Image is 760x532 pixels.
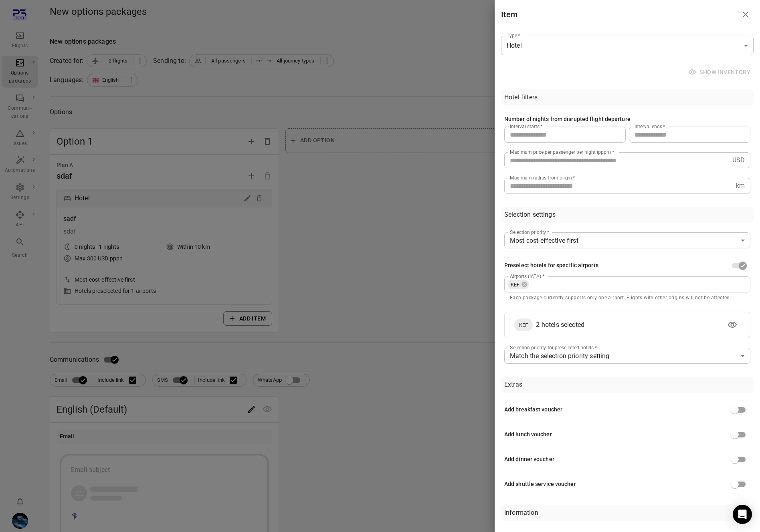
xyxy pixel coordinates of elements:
span: Inventory unavailable when creating options package from flights [687,65,754,80]
div: Add shuttle service voucher [504,480,576,489]
div: Most cost-effective first [504,232,750,248]
button: Close drawer [738,6,754,22]
div: KEF [507,280,529,289]
label: Type [507,32,520,39]
div: Add dinner voucher [504,455,554,464]
div: Add breakfast voucher [504,405,562,414]
div: Preselect hotels for specific airports [504,261,598,270]
h1: Item [501,8,518,21]
div: Add lunch voucher [504,430,552,439]
label: Interval starts [510,123,542,130]
p: USD [732,155,745,165]
label: Maximum price per passenger per night (pppn) [510,149,614,155]
span: KEF [507,280,523,289]
span: Hotel [507,41,741,50]
span: KEF [514,321,533,329]
label: Interval ends [635,123,665,130]
div: 2 hotels selected [536,320,584,330]
label: Airports (IATA) [510,273,544,280]
span: Hotel preselection is not supported when sending an options package to multiple flights [727,258,750,273]
label: Selection priority for preselected hotels [510,344,597,351]
div: Information [504,508,538,518]
div: Hotel filters [504,93,538,102]
label: Selection priority [510,229,549,236]
p: km [736,181,745,191]
div: Number of nights from disrupted flight departure [504,115,631,124]
p: Each package currently supports only one airport. Flights with other origins will not be affected. [510,294,745,302]
div: Extras [504,380,522,389]
div: Open Intercom Messenger [733,505,752,524]
label: Maximum radius from origin [510,174,575,181]
button: View hotels [724,317,740,333]
span: View hotels [724,321,740,328]
div: Match the selection priority setting [504,348,750,364]
div: Selection settings [504,210,556,220]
